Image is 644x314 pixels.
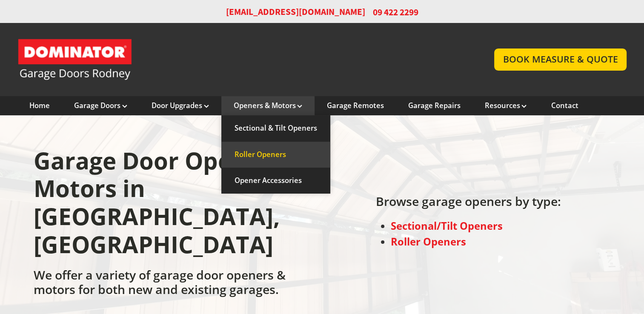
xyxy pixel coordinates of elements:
a: Garage Door and Secure Access Solutions homepage [17,38,478,81]
a: Sectional & Tilt Openers [221,115,330,141]
a: Openers & Motors [233,101,302,110]
a: Door Upgrades [152,101,209,110]
h2: We offer a variety of garage door openers & motors for both new and existing garages. [34,268,318,302]
a: Garage Remotes [326,101,384,110]
a: Roller Openers [391,235,466,248]
a: Garage Repairs [408,101,460,110]
a: Sectional/Tilt Openers [391,219,503,233]
a: [EMAIL_ADDRESS][DOMAIN_NAME] [226,6,365,18]
h1: Garage Door Openers & Motors in [GEOGRAPHIC_DATA], [GEOGRAPHIC_DATA] [34,147,318,268]
a: Garage Doors [74,101,127,110]
a: Contact [551,101,578,110]
h2: Browse garage openers by type: [376,194,561,214]
a: Roller Openers [221,142,330,168]
a: Home [29,101,50,110]
a: BOOK MEASURE & QUOTE [494,49,627,70]
span: 09 422 2299 [372,6,418,18]
a: Resources [484,101,527,110]
a: Opener Accessories [221,168,330,194]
